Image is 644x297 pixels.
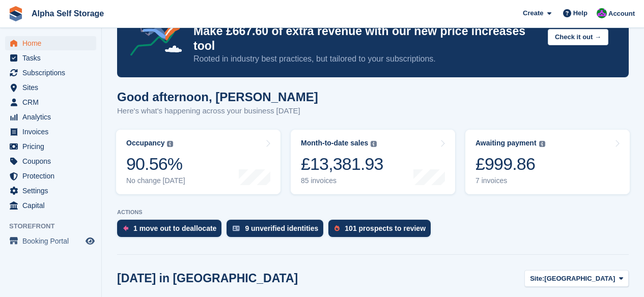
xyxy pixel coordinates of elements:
[523,8,543,18] span: Create
[301,139,368,147] div: Month-to-date sales
[22,66,83,80] span: Subscriptions
[524,270,629,287] button: Site: [GEOGRAPHIC_DATA]
[22,125,83,139] span: Invoices
[475,154,545,174] div: £999.86
[5,110,96,124] a: menu
[530,274,544,284] span: Site:
[117,209,629,216] p: ACTIONS
[116,130,281,194] a: Occupancy 90.56% No change [DATE]
[608,9,635,19] span: Account
[22,110,83,124] span: Analytics
[22,36,83,50] span: Home
[465,130,630,194] a: Awaiting payment £999.86 7 invoices
[22,234,83,248] span: Booking Portal
[5,66,96,80] a: menu
[539,141,545,147] img: icon-info-grey-7440780725fd019a000dd9b08b2336e03edf1995a4989e88bcd33f0948082b44.svg
[22,51,83,65] span: Tasks
[22,154,83,168] span: Coupons
[117,90,318,104] h1: Good afternoon, [PERSON_NAME]
[301,154,383,174] div: £13,381.93
[371,141,377,147] img: icon-info-grey-7440780725fd019a000dd9b08b2336e03edf1995a4989e88bcd33f0948082b44.svg
[193,53,540,65] p: Rooted in industry best practices, but tailored to your subscriptions.
[84,235,96,247] a: Preview store
[597,8,607,18] img: James Bambury
[5,125,96,139] a: menu
[117,272,298,285] h2: [DATE] in [GEOGRAPHIC_DATA]
[573,8,587,18] span: Help
[22,169,83,183] span: Protection
[126,154,185,174] div: 90.56%
[22,198,83,213] span: Capital
[117,220,227,242] a: 1 move out to deallocate
[126,139,164,147] div: Occupancy
[123,225,128,231] img: move_outs_to_deallocate_icon-f764333ba52eb49d3ac5e1228854f67142a1ed5810a6f6cc68b1a99e826820c5.svg
[5,36,96,50] a: menu
[22,184,83,198] span: Settings
[5,95,96,109] a: menu
[5,139,96,154] a: menu
[133,224,216,232] div: 1 move out to deallocate
[328,220,436,242] a: 101 prospects to review
[548,29,608,46] button: Check it out →
[5,51,96,65] a: menu
[345,224,426,232] div: 101 prospects to review
[334,225,340,231] img: prospect-51fa495bee0391a8d652442698ab0144808aea92771e9ea1ae160a38d050c398.svg
[5,80,96,95] a: menu
[5,234,96,248] a: menu
[167,141,173,147] img: icon-info-grey-7440780725fd019a000dd9b08b2336e03edf1995a4989e88bcd33f0948082b44.svg
[544,274,615,284] span: [GEOGRAPHIC_DATA]
[22,139,83,154] span: Pricing
[5,169,96,183] a: menu
[291,130,455,194] a: Month-to-date sales £13,381.93 85 invoices
[475,176,545,185] div: 7 invoices
[122,2,193,60] img: price-adjustments-announcement-icon-8257ccfd72463d97f412b2fc003d46551f7dbcb40ab6d574587a9cd5c0d94...
[301,176,383,185] div: 85 invoices
[5,198,96,213] a: menu
[233,225,240,231] img: verify_identity-adf6edd0f0f0b5bbfe63781bf79b02c33cf7c696d77639b501bdc392416b5a36.svg
[245,224,318,232] div: 9 unverified identities
[117,105,318,117] p: Here's what's happening across your business [DATE]
[475,139,537,147] div: Awaiting payment
[9,221,101,231] span: Storefront
[5,154,96,168] a: menu
[8,6,23,21] img: stora-icon-8386f47178a22dfd0bd8f6a31ec36ba5ce8667c1dd55bd0f319d3a0aa187defe.svg
[193,24,540,53] p: Make £667.60 of extra revenue with our new price increases tool
[22,80,83,95] span: Sites
[227,220,328,242] a: 9 unverified identities
[5,184,96,198] a: menu
[126,176,185,185] div: No change [DATE]
[27,5,108,22] a: Alpha Self Storage
[22,95,83,109] span: CRM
